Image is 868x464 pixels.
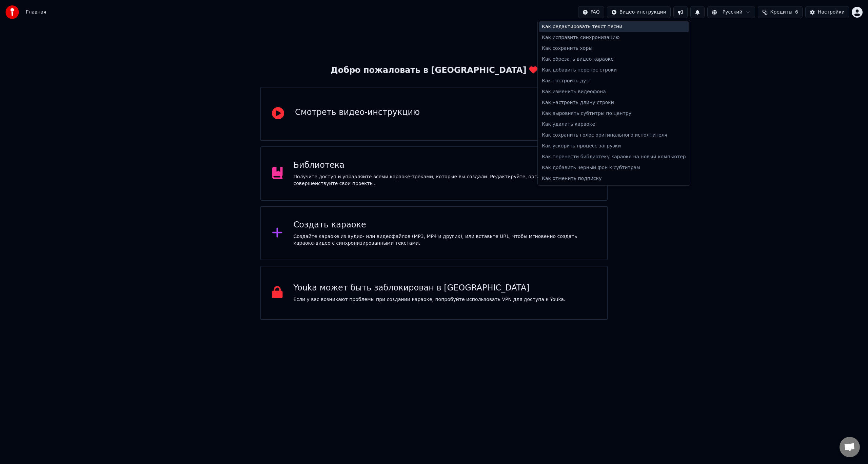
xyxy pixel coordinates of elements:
[539,119,689,130] div: Как удалить караоке
[539,65,689,76] div: Как добавить перенос строки
[539,86,689,97] div: Как изменить видеофона
[539,43,689,54] div: Как сохранить хоры
[539,97,689,108] div: Как настроить длину строки
[539,130,689,141] div: Как сохранить голос оригинального исполнителя
[539,162,689,173] div: Как добавить черный фон к субтитрам
[539,76,689,86] div: Как настроить дуэт
[539,21,689,32] div: Как редактировать текст песни
[539,141,689,152] div: Как ускорить процесс загрузки
[539,173,689,184] div: Как отменить подписку
[539,54,689,65] div: Как обрезать видео караоке
[539,32,689,43] div: Как исправить синхронизацию
[539,152,689,162] div: Как перенести библиотеку караоке на новый компьютер
[539,108,689,119] div: Как выровнять субтитры по центру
